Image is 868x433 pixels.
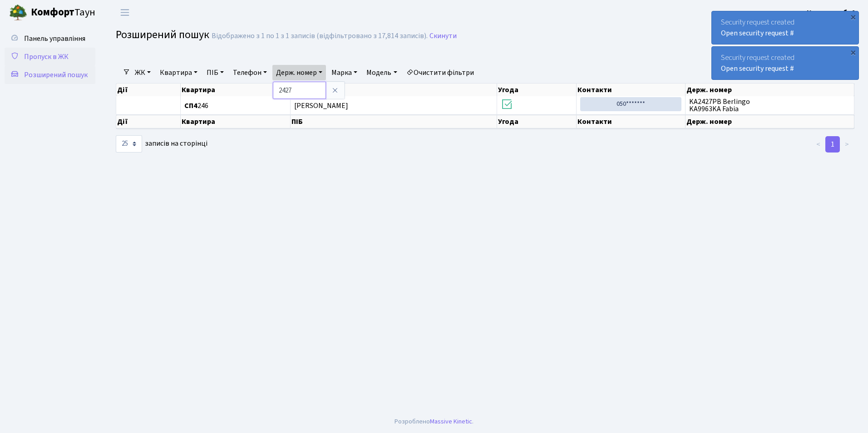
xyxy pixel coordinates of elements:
[116,84,181,96] th: Дії
[156,65,201,80] a: Квартира
[184,101,197,111] b: СП4
[116,115,181,128] th: Дії
[131,65,154,80] a: ЖК
[577,115,686,128] th: Контакти
[328,65,361,80] a: Марка
[229,65,271,80] a: Телефон
[203,65,227,80] a: ПІБ
[212,32,428,40] div: Відображено з 1 по 1 з 1 записів (відфільтровано з 17,814 записів).
[807,7,857,18] a: Консьєрж б. 4.
[294,101,348,111] span: [PERSON_NAME]
[116,27,209,43] span: Розширений пошук
[24,70,88,80] span: Розширений пошук
[291,115,498,128] th: ПІБ
[430,417,472,426] a: Massive Kinetic
[116,135,142,153] select: записів на сторінці
[5,66,95,84] a: Розширений пошук
[31,5,74,20] b: Комфорт
[116,135,207,153] label: записів на сторінці
[363,65,400,80] a: Модель
[5,48,95,66] a: Пропуск в ЖК
[181,84,290,96] th: Квартира
[577,84,686,96] th: Контакти
[686,84,854,96] th: Держ. номер
[721,64,794,74] a: Open security request #
[395,417,473,427] div: Розроблено .
[181,115,290,128] th: Квартира
[807,8,857,18] b: Консьєрж б. 4.
[184,102,286,109] span: 246
[721,28,794,38] a: Open security request #
[24,52,69,62] span: Пропуск в ЖК
[291,84,498,96] th: ПІБ
[825,136,840,153] a: 1
[113,5,136,20] button: Переключити навігацію
[497,115,577,128] th: Угода
[429,32,457,40] a: Скинути
[689,98,850,113] span: KA2427PB Berlingo KA9963KA Fabia
[5,30,95,48] a: Панель управління
[497,84,577,96] th: Угода
[712,47,858,79] div: Security request created
[686,115,854,128] th: Держ. номер
[848,12,858,21] div: ×
[712,11,858,44] div: Security request created
[403,65,478,80] a: Очистити фільтри
[31,5,95,20] span: Таун
[9,4,27,22] img: logo.png
[24,34,85,44] span: Панель управління
[848,48,858,57] div: ×
[272,65,326,80] a: Держ. номер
